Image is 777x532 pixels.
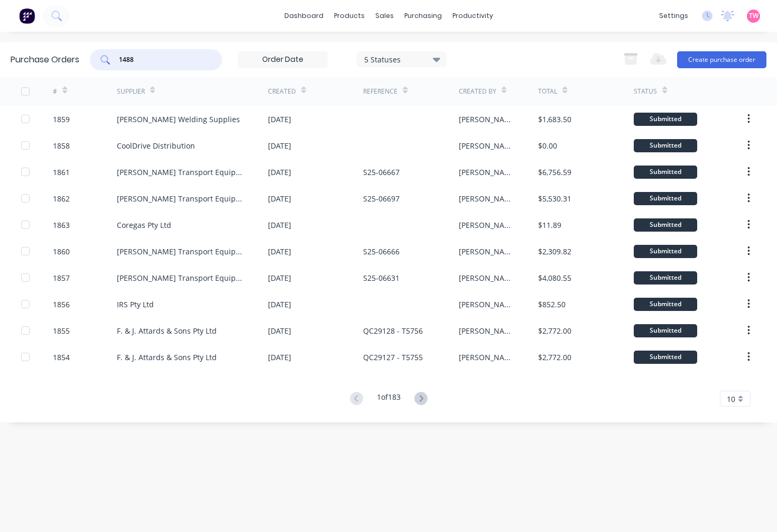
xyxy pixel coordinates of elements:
[117,114,240,125] div: [PERSON_NAME] Welding Supplies
[538,299,566,310] div: $852.50
[459,246,517,257] div: [PERSON_NAME]
[268,193,291,204] div: [DATE]
[634,113,697,126] div: Submitted
[447,8,498,24] div: productivity
[364,53,440,65] div: 5 Statuses
[459,219,517,231] div: [PERSON_NAME]
[538,167,571,178] div: $6,756.59
[677,51,766,68] button: Create purchase order
[268,325,291,336] div: [DATE]
[399,8,447,24] div: purchasing
[370,8,399,24] div: sales
[117,325,217,336] div: F. & J. Attards & Sons Pty Ltd
[53,140,70,151] div: 1858
[749,11,758,21] span: TW
[117,246,247,257] div: [PERSON_NAME] Transport Equipment
[459,299,517,310] div: [PERSON_NAME]
[363,193,400,204] div: S25-06697
[117,140,195,151] div: CoolDrive Distribution
[459,325,517,336] div: [PERSON_NAME]
[268,87,296,96] div: Created
[268,167,291,178] div: [DATE]
[654,8,693,24] div: settings
[538,114,571,125] div: $1,683.50
[238,52,327,68] input: Order Date
[53,87,57,96] div: #
[538,193,571,204] div: $5,530.31
[268,114,291,125] div: [DATE]
[363,246,400,257] div: S25-06666
[538,246,571,257] div: $2,309.82
[634,166,697,179] div: Submitted
[117,87,145,96] div: Supplier
[538,352,571,363] div: $2,772.00
[634,192,697,205] div: Submitted
[459,352,517,363] div: [PERSON_NAME]
[634,245,697,258] div: Submitted
[363,352,423,363] div: QC29127 - T5755
[634,324,697,337] div: Submitted
[538,219,561,231] div: $11.89
[117,352,217,363] div: F. & J. Attards & Sons Pty Ltd
[377,391,401,407] div: 1 of 183
[363,272,400,283] div: S25-06631
[53,167,70,178] div: 1861
[634,218,697,232] div: Submitted
[363,325,423,336] div: QC29128 - T5756
[459,140,517,151] div: [PERSON_NAME]
[53,193,70,204] div: 1862
[634,139,697,152] div: Submitted
[53,325,70,336] div: 1855
[53,246,70,257] div: 1860
[538,272,571,283] div: $4,080.55
[363,167,400,178] div: S25-06667
[117,272,247,283] div: [PERSON_NAME] Transport Equipment
[19,8,35,24] img: Factory
[459,87,496,96] div: Created By
[268,246,291,257] div: [DATE]
[634,271,697,285] div: Submitted
[117,219,171,231] div: Coregas Pty Ltd
[11,53,79,66] div: Purchase Orders
[279,8,329,24] a: dashboard
[53,219,70,231] div: 1863
[53,299,70,310] div: 1856
[329,8,370,24] div: products
[538,325,571,336] div: $2,772.00
[459,114,517,125] div: [PERSON_NAME]
[53,272,70,283] div: 1857
[634,351,697,364] div: Submitted
[459,167,517,178] div: [PERSON_NAME]
[268,272,291,283] div: [DATE]
[117,167,247,178] div: [PERSON_NAME] Transport Equipment
[53,114,70,125] div: 1859
[727,393,735,405] span: 10
[538,87,557,96] div: Total
[459,193,517,204] div: [PERSON_NAME]
[268,352,291,363] div: [DATE]
[268,299,291,310] div: [DATE]
[53,352,70,363] div: 1854
[538,140,557,151] div: $0.00
[118,54,206,65] input: Search purchase orders...
[268,140,291,151] div: [DATE]
[117,193,247,204] div: [PERSON_NAME] Transport Equipment
[117,299,154,310] div: IRS Pty Ltd
[634,87,657,96] div: Status
[459,272,517,283] div: [PERSON_NAME]
[634,298,697,311] div: Submitted
[363,87,397,96] div: Reference
[268,219,291,231] div: [DATE]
